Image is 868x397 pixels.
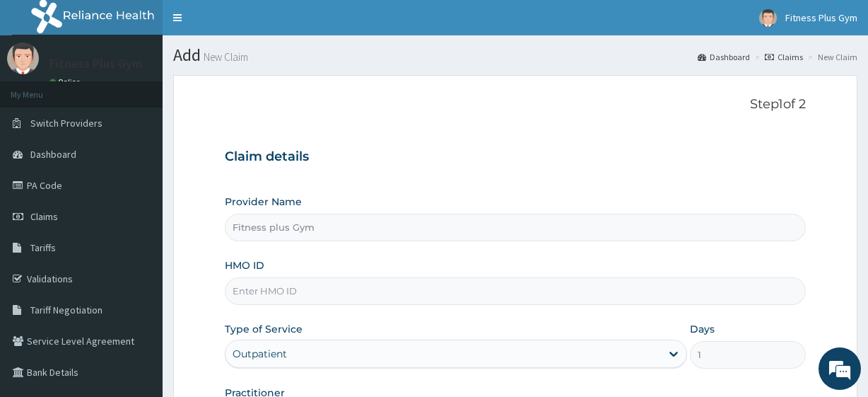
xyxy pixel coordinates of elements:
p: Step 1 of 2 [225,97,805,113]
li: New Claim [804,51,857,63]
a: Claims [765,51,803,63]
span: Tariff Negotiation [30,304,102,316]
span: Dashboard [30,148,76,161]
p: Fitness Plus Gym [49,57,142,70]
img: User Image [759,9,777,27]
span: Claims [30,210,58,223]
h1: Add [173,46,857,64]
a: Online [49,77,83,87]
input: Enter HMO ID [225,277,805,305]
img: User Image [7,42,39,74]
span: Tariffs [30,241,56,254]
h3: Claim details [225,149,805,165]
a: Dashboard [698,51,750,63]
small: New Claim [201,52,248,62]
span: Fitness Plus Gym [785,11,857,24]
span: Switch Providers [30,117,102,130]
label: Provider Name [225,195,302,209]
label: HMO ID [225,258,264,272]
label: Days [690,322,715,336]
label: Type of Service [225,322,303,336]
